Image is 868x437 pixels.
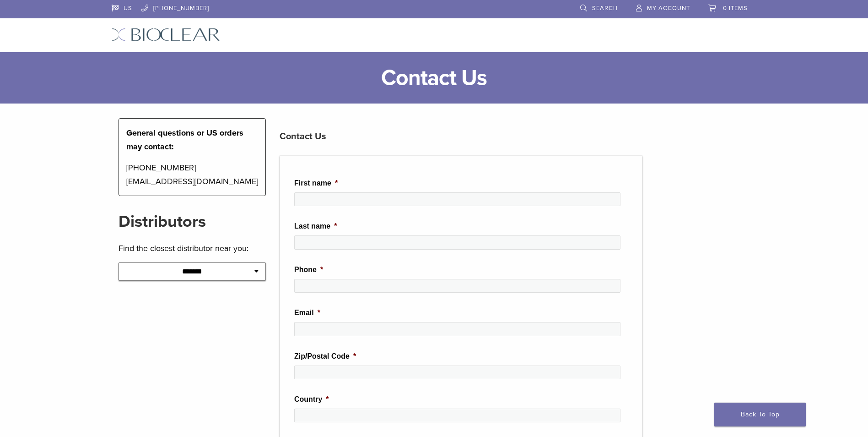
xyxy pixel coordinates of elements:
[126,161,259,188] p: [PHONE_NUMBER] [EMAIL_ADDRESS][DOMAIN_NAME]
[280,126,642,147] h3: Contact Us
[112,28,220,41] img: Bioclear
[119,241,266,255] p: Find the closest distributor near you:
[723,5,748,12] span: 0 items
[294,265,323,275] label: Phone
[294,179,338,188] label: First name
[119,211,266,233] h2: Distributors
[294,352,356,361] label: Zip/Postal Code
[592,5,618,12] span: Search
[294,308,320,318] label: Email
[294,395,329,404] label: Country
[714,403,806,426] a: Back To Top
[294,222,337,231] label: Last name
[647,5,690,12] span: My Account
[126,128,243,152] strong: General questions or US orders may contact:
